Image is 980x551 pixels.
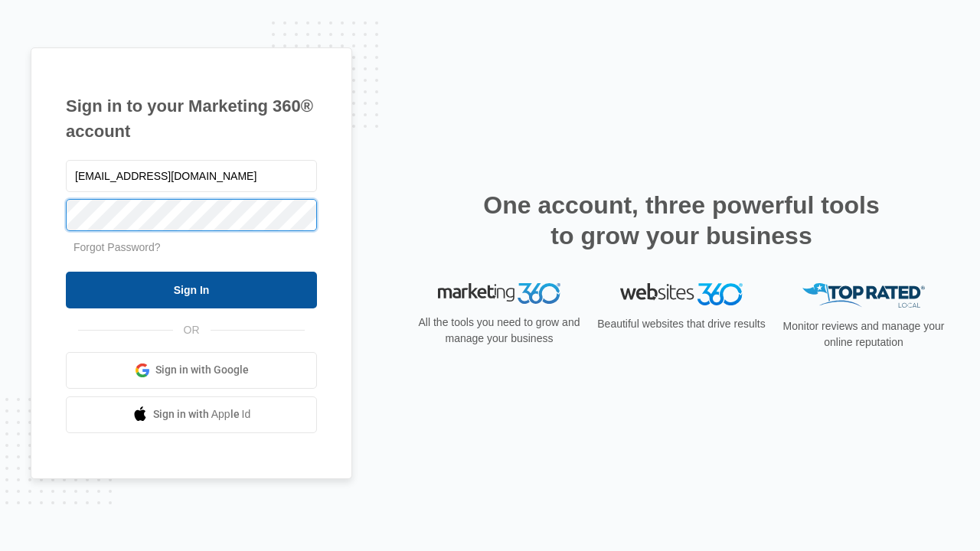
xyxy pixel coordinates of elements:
[66,160,317,192] input: Email
[66,352,317,389] a: Sign in with Google
[173,322,211,338] span: OR
[66,93,317,144] h1: Sign in to your Marketing 360® account
[153,406,251,422] span: Sign in with Apple Id
[620,283,743,305] img: Websites 360
[802,283,925,308] img: Top Rated Local
[479,190,884,251] h2: One account, three powerful tools to grow your business
[155,362,249,378] span: Sign in with Google
[66,272,317,308] input: Sign In
[73,241,161,253] a: Forgot Password?
[438,283,560,305] img: Marketing 360
[778,318,949,350] p: Monitor reviews and manage your online reputation
[596,316,767,332] p: Beautiful websites that drive results
[413,315,585,347] p: All the tools you need to grow and manage your business
[66,396,317,433] a: Sign in with Apple Id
